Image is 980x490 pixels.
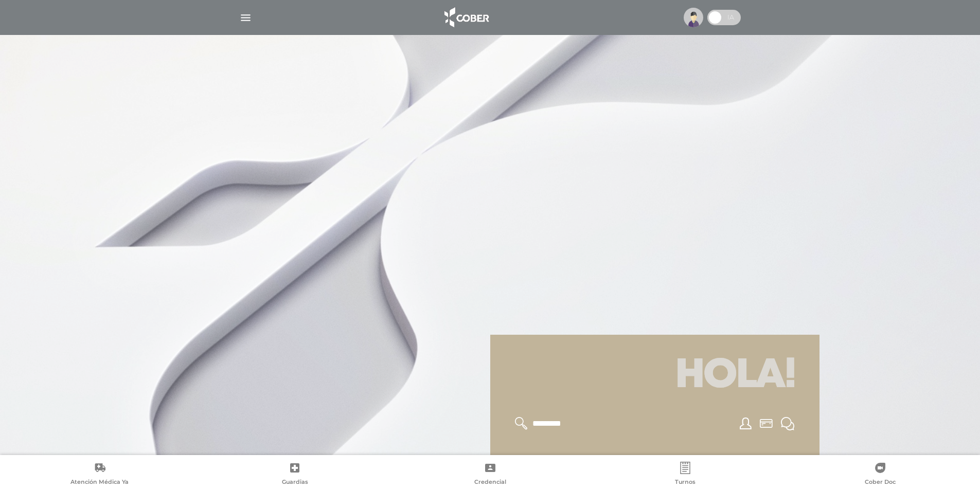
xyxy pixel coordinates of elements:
[239,11,252,24] img: Cober_menu-lines-white.svg
[684,8,703,27] img: profile-placeholder.svg
[587,462,782,488] a: Turnos
[197,462,392,488] a: Guardias
[2,462,197,488] a: Atención Médica Ya
[282,478,308,487] span: Guardias
[393,462,587,488] a: Credencial
[503,347,807,405] h1: Hola!
[70,478,129,487] span: Atención Médica Ya
[439,5,493,30] img: logo_cober_home-white.png
[783,462,978,488] a: Cober Doc
[675,478,696,487] span: Turnos
[474,478,506,487] span: Credencial
[865,478,896,487] span: Cober Doc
